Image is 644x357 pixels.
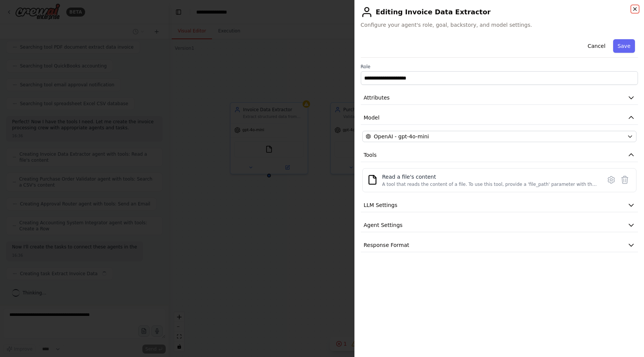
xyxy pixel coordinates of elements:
button: Response Format [361,238,638,252]
button: Attributes [361,91,638,105]
button: Agent Settings [361,218,638,232]
button: Configure tool [604,173,618,187]
span: OpenAI - gpt-4o-mini [374,133,429,140]
div: A tool that reads the content of a file. To use this tool, provide a 'file_path' parameter with t... [382,181,597,187]
h2: Editing Invoice Data Extractor [361,6,638,18]
button: Cancel [583,39,610,53]
button: OpenAI - gpt-4o-mini [362,131,637,142]
div: Read a file's content [382,173,597,181]
span: Agent Settings [364,221,403,229]
button: Delete tool [618,173,632,187]
span: LLM Settings [364,201,398,209]
button: Tools [361,148,638,162]
label: Role [361,64,638,70]
button: LLM Settings [361,198,638,212]
button: Save [613,39,635,53]
span: Tools [364,151,377,159]
img: FileReadTool [367,175,378,185]
span: Model [364,114,380,121]
button: Model [361,111,638,125]
span: Response Format [364,241,409,249]
span: Attributes [364,94,390,101]
span: Configure your agent's role, goal, backstory, and model settings. [361,21,638,29]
